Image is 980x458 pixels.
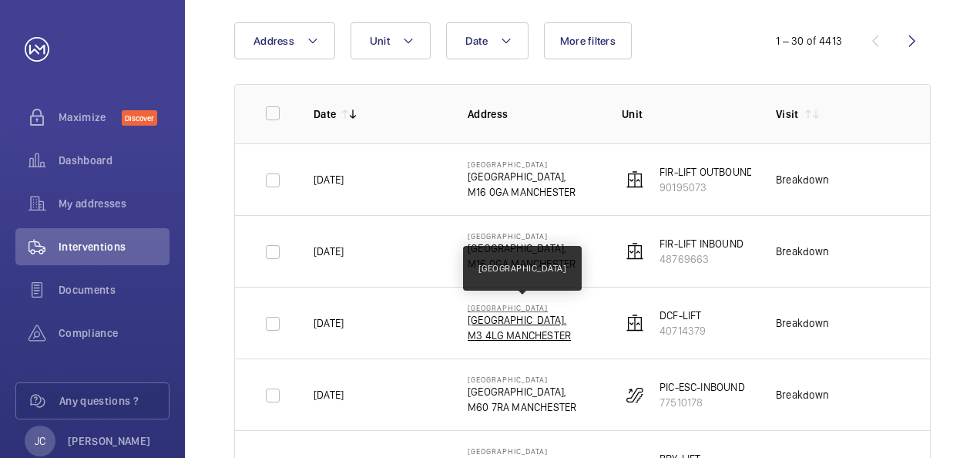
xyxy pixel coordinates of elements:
span: My addresses [59,196,169,211]
p: [DATE] [314,172,344,187]
p: [GEOGRAPHIC_DATA] [468,446,566,456]
p: PIC-ESC-INBOUND [659,379,745,395]
p: [GEOGRAPHIC_DATA] [468,375,576,384]
p: FIR-LIFT OUTBOUND [659,164,753,180]
button: Unit [351,22,431,59]
img: elevator.svg [626,242,644,261]
p: [DATE] [314,244,344,259]
p: [DATE] [314,387,344,402]
span: Date [465,35,488,47]
p: 40714379 [659,323,706,338]
p: FIR-LIFT INBOUND [659,236,743,251]
span: Maximize [59,109,122,125]
p: [GEOGRAPHIC_DATA] [468,160,576,169]
p: [GEOGRAPHIC_DATA] [468,303,571,312]
p: Unit [622,106,751,122]
p: [GEOGRAPHIC_DATA], [468,312,571,328]
span: Dashboard [59,153,169,168]
button: More filters [544,22,632,59]
p: Date [314,106,336,122]
p: 48769663 [659,251,743,267]
p: Visit [776,106,799,122]
img: elevator.svg [626,170,644,189]
p: DCF-LIFT [659,308,706,323]
span: Interventions [59,239,169,254]
p: JC [35,433,45,449]
div: Breakdown [776,315,830,331]
p: [GEOGRAPHIC_DATA] [478,261,567,275]
p: [GEOGRAPHIC_DATA], [468,169,576,184]
button: Address [234,22,335,59]
div: Breakdown [776,244,830,259]
p: [DATE] [314,315,344,331]
button: Date [446,22,529,59]
span: Discover [122,110,157,126]
span: Compliance [59,325,169,341]
p: 90195073 [659,180,753,195]
div: Breakdown [776,387,830,402]
p: M16 0GA MANCHESTER [468,184,576,200]
img: elevator.svg [626,314,644,332]
span: Documents [59,282,169,298]
p: 77510178 [659,395,745,410]
p: M3 4LG MANCHESTER [468,328,571,343]
img: escalator.svg [626,386,644,404]
p: [PERSON_NAME] [68,433,151,449]
p: M60 7RA MANCHESTER [468,399,576,415]
p: [GEOGRAPHIC_DATA] [468,231,576,241]
p: Address [468,106,597,122]
span: Address [253,35,294,47]
span: Unit [370,35,390,47]
span: Any questions ? [59,393,169,409]
p: [GEOGRAPHIC_DATA], [468,241,576,256]
p: [GEOGRAPHIC_DATA], [468,384,576,399]
div: 1 – 30 of 4413 [776,33,842,49]
span: More filters [560,35,616,47]
div: Breakdown [776,172,830,187]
